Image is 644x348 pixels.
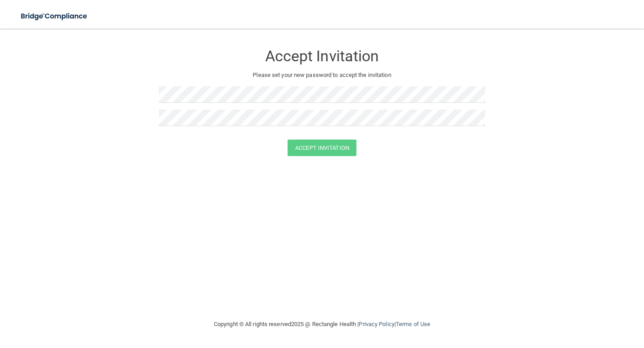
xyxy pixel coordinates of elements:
h3: Accept Invitation [159,48,485,64]
div: Copyright © All rights reserved 2025 @ Rectangle Health | | [159,310,485,339]
p: Please set your new password to accept the invitation [165,70,479,81]
button: Accept Invitation [288,140,356,156]
a: Privacy Policy [359,321,394,327]
a: Terms of Use [396,321,430,327]
img: bridge_compliance_login_screen.278c3ca4.svg [13,7,96,25]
